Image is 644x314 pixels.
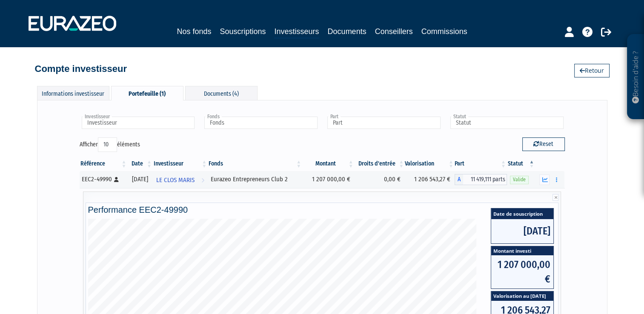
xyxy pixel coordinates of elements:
span: LE CLOS MARIS [156,172,195,188]
th: Fonds: activer pour trier la colonne par ordre croissant [208,157,302,171]
td: 1 206 543,27 € [405,171,455,188]
th: Valorisation: activer pour trier la colonne par ordre croissant [405,157,455,171]
td: 1 207 000,00 € [302,171,354,188]
div: Portefeuille (1) [111,86,183,100]
span: 11 419,111 parts [463,174,507,185]
div: [DATE] [131,175,150,184]
div: Informations investisseur [37,86,109,100]
div: A - Eurazeo Entrepreneurs Club 2 [455,174,507,185]
div: EEC2-49990 [82,175,125,184]
a: Retour [574,64,610,77]
button: Reset [522,137,565,151]
th: Droits d'entrée: activer pour trier la colonne par ordre croissant [355,157,405,171]
select: Afficheréléments [98,137,117,152]
p: Besoin d'aide ? [631,39,641,115]
a: Investisseurs [274,26,319,39]
a: LE CLOS MARIS [153,171,208,188]
span: Date de souscription [491,208,553,219]
h4: Compte investisseur [35,64,127,74]
h4: Performance EEC2-49990 [88,205,556,214]
th: Investisseur: activer pour trier la colonne par ordre croissant [153,157,208,171]
a: Nos fonds [177,26,211,37]
img: 1732889491-logotype_eurazeo_blanc_rvb.png [29,16,116,31]
i: [Français] Personne physique [114,177,119,182]
th: Part: activer pour trier la colonne par ordre croissant [455,157,507,171]
th: Statut : activer pour trier la colonne par ordre d&eacute;croissant [507,157,535,171]
a: Conseillers [375,26,413,37]
a: Souscriptions [220,26,266,37]
th: Référence : activer pour trier la colonne par ordre croissant [80,157,128,171]
span: 1 207 000,00 € [491,255,553,289]
a: Commissions [421,26,467,37]
span: Valide [510,176,529,184]
label: Afficher éléments [80,137,140,152]
td: 0,00 € [355,171,405,188]
a: Documents [328,26,366,37]
th: Montant: activer pour trier la colonne par ordre croissant [302,157,354,171]
i: Voir l'investisseur [201,172,204,188]
div: Eurazeo Entrepreneurs Club 2 [211,175,299,184]
th: Date: activer pour trier la colonne par ordre croissant [128,157,153,171]
span: Valorisation au [DATE] [491,291,553,300]
span: Montant investi [491,246,553,255]
span: A [455,174,463,185]
div: Documents (4) [185,86,258,100]
span: [DATE] [491,219,553,243]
